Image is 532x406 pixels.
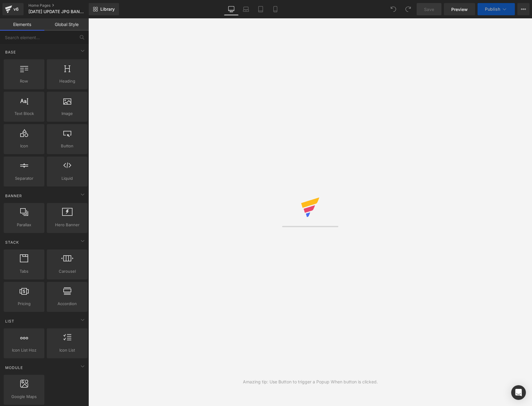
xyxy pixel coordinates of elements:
span: Carousel [49,268,86,275]
a: Tablet [253,3,268,15]
button: Undo [387,3,400,15]
span: Pricing [6,301,43,307]
span: Library [100,6,115,12]
span: Base [5,49,17,55]
a: Global Style [44,18,89,31]
span: Icon [6,143,43,149]
span: Module [5,365,24,371]
span: List [5,318,15,324]
div: Open Intercom Messenger [511,385,526,400]
div: v6 [12,5,20,13]
a: Laptop [239,3,253,15]
span: Icon List [49,347,86,353]
a: Preview [444,3,475,15]
a: Desktop [224,3,239,15]
span: Separator [6,175,43,182]
span: Icon List Hoz [6,347,43,353]
span: Google Maps [6,393,43,400]
span: Parallax [6,222,43,228]
span: Hero Banner [49,222,86,228]
button: Publish [478,3,515,15]
span: Stack [5,239,20,245]
a: Home Pages [28,3,98,8]
button: Redo [402,3,414,15]
span: Preview [451,6,468,13]
button: More [517,3,530,15]
span: [DATE] UPDATE JPG BANNER [28,9,86,14]
span: Save [424,6,434,13]
span: Liquid [49,175,86,182]
span: Button [49,143,86,149]
span: Text Block [6,110,43,117]
a: v6 [2,3,24,15]
span: Tabs [6,268,43,275]
span: Row [6,78,43,84]
div: Amazing tip: Use Button to trigger a Popup When button is clicked. [243,378,378,385]
span: Banner [5,193,23,199]
span: Accordion [49,301,86,307]
a: Mobile [268,3,283,15]
span: Heading [49,78,86,84]
span: Image [49,110,86,117]
span: Publish [485,7,500,12]
a: New Library [89,3,119,15]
